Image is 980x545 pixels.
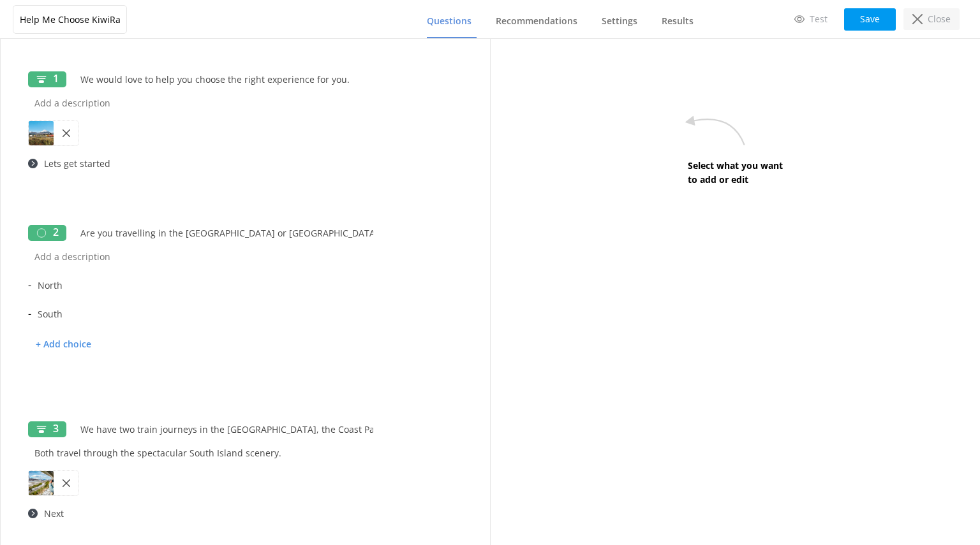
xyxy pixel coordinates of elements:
div: - [28,300,463,328]
input: Add a call to action [38,149,463,178]
span: Questions [427,15,471,27]
button: Save [844,8,896,31]
a: Test [785,8,836,30]
div: 1 [28,71,66,87]
span: Results [662,15,694,27]
div: 3 [28,421,66,437]
span: Recommendations [496,15,577,27]
input: Add a description [28,242,463,271]
span: Settings [602,15,637,27]
div: - [28,271,463,300]
input: Add a title [74,219,380,247]
p: Test [810,12,828,26]
input: Add a title [74,65,380,94]
input: Add a description [28,89,463,117]
input: Add a call to action [38,499,463,528]
input: Choice [31,271,451,300]
p: Close [928,12,951,26]
input: Add a title [74,415,380,444]
div: 2 [28,225,66,241]
input: Add a description [28,439,463,467]
p: + Add choice [28,333,99,356]
p: Select what you want to add or edit [688,159,783,187]
input: Choice [31,300,451,328]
